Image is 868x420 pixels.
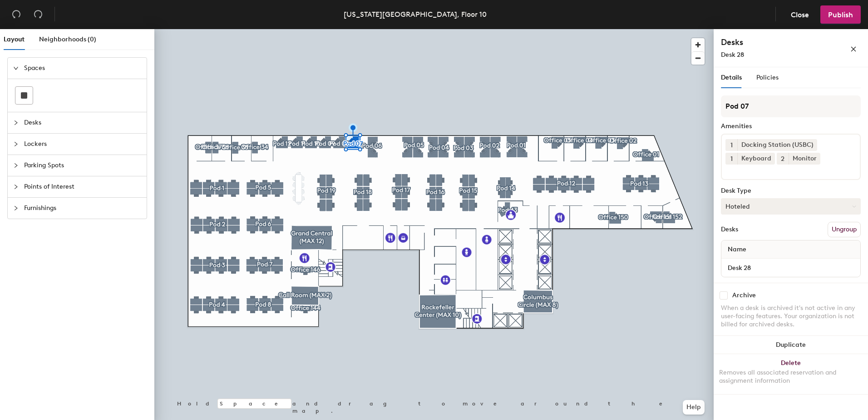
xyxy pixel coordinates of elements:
button: Close [783,5,817,24]
span: Furnishings [24,198,141,219]
button: Publish [820,5,861,24]
span: Details [721,74,742,81]
div: Amenities [721,123,861,130]
div: Keyboard [737,153,775,165]
button: Ungroup [828,222,861,237]
span: collapsed [13,120,19,125]
button: DeleteRemoves all associated reservation and assignment information [714,354,868,394]
span: Publish [828,10,853,19]
button: 1 [725,153,737,165]
span: Parking Spots [24,155,141,176]
span: 1 [730,154,733,164]
h4: Desks [721,36,821,48]
span: 2 [781,154,784,164]
button: Duplicate [714,336,868,354]
span: collapsed [13,163,19,168]
button: Help [683,400,705,415]
span: Policies [756,74,779,81]
div: Docking Station (USBC) [737,139,817,151]
span: Desks [24,112,141,133]
button: Undo (⌘ + Z) [7,5,25,24]
span: collapsed [13,141,19,147]
span: collapsed [13,184,19,190]
div: Desk Type [721,187,861,195]
div: Monitor [789,153,820,165]
div: When a desk is archived it's not active in any user-facing features. Your organization is not bil... [721,304,861,329]
input: Unnamed desk [723,261,858,274]
span: Points of Interest [24,176,141,197]
button: 1 [725,139,737,151]
span: expanded [13,65,19,71]
button: Hoteled [721,198,861,215]
span: Neighborhoods (0) [39,35,96,43]
span: Close [791,10,809,19]
span: close [850,46,857,52]
span: Layout [4,35,25,43]
div: [US_STATE][GEOGRAPHIC_DATA], Floor 10 [344,9,487,20]
span: Name [723,241,751,258]
div: Desks [721,226,738,233]
button: Redo (⌘ + ⇧ + Z) [29,5,47,24]
span: Desk 28 [721,51,744,59]
div: Removes all associated reservation and assignment information [719,369,863,385]
span: undo [12,10,21,19]
span: collapsed [13,205,19,211]
span: Spaces [24,58,141,79]
button: 2 [777,153,789,165]
span: Lockers [24,134,141,155]
span: 1 [730,140,733,150]
div: Archive [732,292,756,299]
